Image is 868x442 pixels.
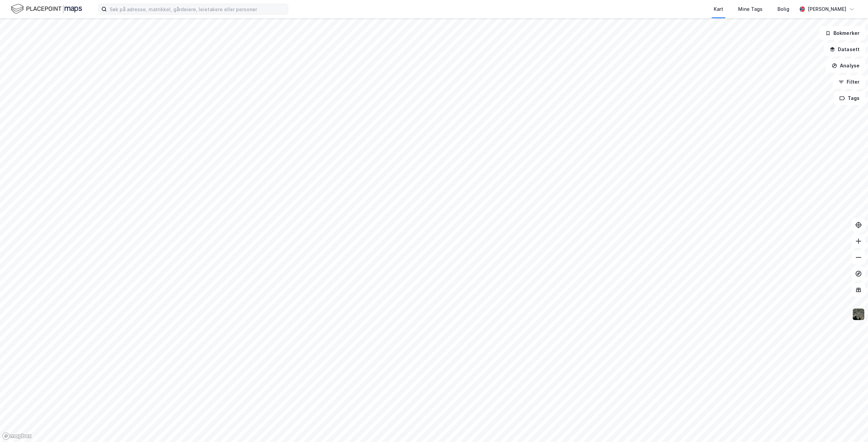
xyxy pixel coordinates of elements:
img: logo.f888ab2527a4732fd821a326f86c7f29.svg [11,3,82,15]
input: Søk på adresse, matrikkel, gårdeiere, leietakere eller personer [107,4,288,14]
div: Kontrollprogram for chat [834,409,868,442]
div: Kart [714,5,723,13]
iframe: Chat Widget [834,409,868,442]
div: Mine Tags [738,5,763,13]
div: Bolig [777,5,789,13]
div: [PERSON_NAME] [808,5,846,13]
